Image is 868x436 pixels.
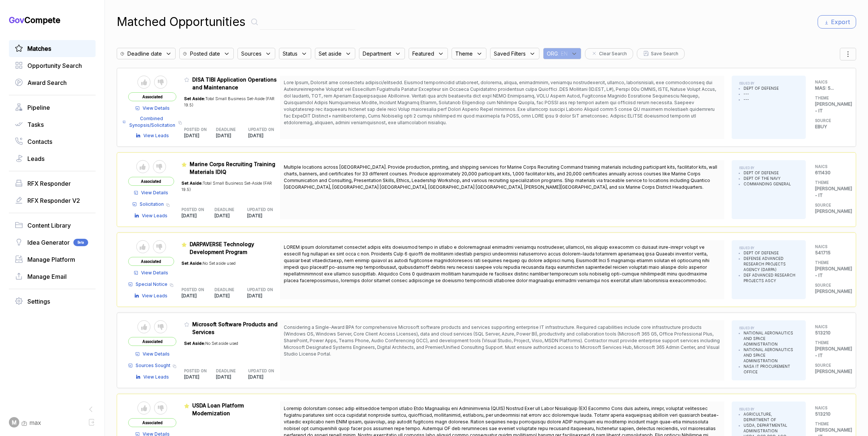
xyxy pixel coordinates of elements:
span: Special Notice [136,281,167,288]
span: MAS: 5 ... [815,85,834,91]
p: [DATE] [184,374,216,380]
h5: DEADLINE [216,127,236,132]
span: Multiple locations across [GEOGRAPHIC_DATA]. Provide production, printing, and shipping services ... [284,164,717,190]
a: Content Library [15,221,90,230]
h1: Matched Opportunities [117,13,246,31]
h5: SOURCE [815,202,845,208]
h1: Compete [9,15,96,25]
h5: NAICS [815,79,845,85]
li: NATIONAL AERONAUTICS AND SPACE ADMINISTRATION [744,330,798,347]
li: USDA, DEPARTMENTAL ADMINISTRATION [744,423,798,434]
span: Associated [128,418,176,427]
span: Set aside [319,50,342,57]
span: Gov [9,15,24,25]
h5: ISSUED BY [739,407,798,412]
span: Set Aside: [182,181,203,186]
span: Content Library [27,221,71,230]
p: 541715 [815,250,845,256]
span: Idea Generator [27,238,70,247]
a: Tasks [15,120,90,129]
span: View Leads [142,212,167,219]
span: Associated [128,177,174,186]
p: [DATE] [216,132,248,139]
h5: THEME [815,95,845,101]
p: [PERSON_NAME] - IT [815,265,845,279]
h5: UPDATED ON [247,287,268,293]
p: EBUY [815,123,845,130]
span: Theme [455,50,473,57]
li: AGRICULTURE, DEPARTMENT OF [744,412,798,423]
h5: NAICS [815,405,845,411]
span: View Leads [143,132,169,139]
span: Microsoft Software Products and Services [192,321,277,335]
p: 611430 [815,169,845,176]
a: Opportunity Search [15,61,90,70]
p: [DATE] [182,293,214,299]
li: DEF ADVANCED RESEARCH PROJECTS AGCY [744,272,798,284]
a: Contacts [15,137,90,146]
span: Pipeline [27,103,50,112]
span: Award Search [27,78,67,87]
a: Manage Email [15,272,90,281]
p: [PERSON_NAME] - IT [815,185,845,199]
span: Status [283,50,297,57]
span: Featured [412,50,434,57]
button: Save Search [637,48,685,59]
span: LOREM ipsum dolorsitamet consectet adipis elits doeiusmod tempo in utlabo e doloremagnaal enimadm... [284,244,709,283]
li: DEPT OF THE NAVY [744,176,791,181]
span: ORG [547,50,558,57]
span: Set Aside: [184,96,205,101]
li: DEPT OF DEFENSE [744,86,779,91]
span: Deadline date [127,50,162,57]
span: Manage Platform [27,255,75,264]
p: 513210 [815,411,845,417]
h5: THEME [815,340,845,346]
p: [DATE] [248,374,280,380]
a: Idea GeneratorBeta [15,238,90,247]
h5: POSTED ON [184,368,204,374]
a: Special Notice [128,281,167,288]
span: Opportunity Search [27,61,82,70]
span: No Set aside used [205,341,238,346]
span: Lore Ipsum, Dolorsit ame consectetu adipisci/elitsedd. Eiusmod temporincidid utlaboreet, dolorema... [284,80,716,125]
button: Clear Search [585,48,633,59]
p: [DATE] [248,132,280,139]
h5: ISSUED BY [739,81,779,86]
p: [DATE] [247,212,280,219]
p: [PERSON_NAME] [815,288,845,295]
span: Marine Corps Recruiting Training Materials IDIQ [190,161,275,175]
span: View Leads [143,374,169,380]
h5: POSTED ON [182,287,203,293]
span: Solicitation [140,201,164,208]
span: Posted date [190,50,220,57]
span: Leads [27,154,44,163]
span: Set Aside: [182,261,203,266]
span: View Details [141,189,168,196]
li: --- [744,91,779,97]
span: Set Aside: [184,341,205,346]
h5: ISSUED BY [739,246,798,250]
h5: ISSUED BY [739,166,791,170]
li: NATIONAL AERONAUTICS AND SPACE ADMINISTRATION [744,347,798,364]
li: DEPT OF DEFENSE [744,170,791,176]
h5: SOURCE [815,118,845,123]
span: : EN [558,50,568,57]
h5: THEME [815,260,845,265]
span: Contacts [27,137,52,146]
h5: UPDATED ON [248,368,269,374]
p: [DATE] [214,293,247,299]
span: Sources Sought [136,362,170,369]
span: View Details [143,351,170,357]
span: RFX Responder [27,179,71,188]
span: No Set aside used [203,261,236,266]
span: View Leads [142,293,167,299]
span: M [12,419,17,426]
h5: ISSUED BY [739,326,798,330]
span: View Details [143,105,170,112]
a: Sources Sought [128,362,170,369]
li: NASA IT PROCUREMENT OFFICE [744,364,798,375]
li: DEFENSE ADVANCED RESEARCH PROJECTS AGENCY (DARPA) [744,256,798,272]
span: Save Search [651,50,678,57]
p: [PERSON_NAME] - IT [815,101,845,114]
span: Department [363,50,391,57]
